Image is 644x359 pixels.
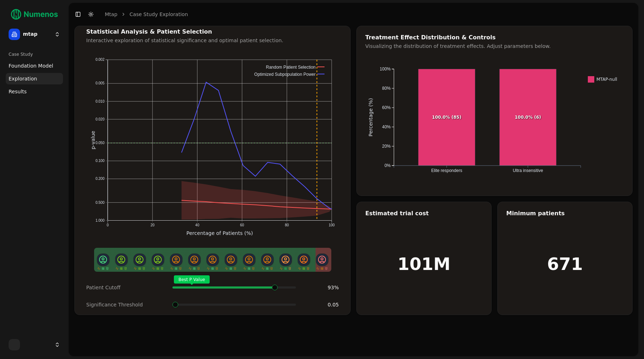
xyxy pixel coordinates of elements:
[6,60,63,72] a: Foundation Model
[90,131,96,149] text: p-value
[6,6,63,23] img: Numenos
[9,75,37,82] span: Exploration
[382,105,391,110] text: 60%
[9,62,53,69] span: Foundation Model
[86,284,167,291] div: Patient Cutoff
[86,301,167,308] div: Significance Threshold
[96,201,104,205] text: 0.500
[105,11,188,18] nav: breadcrumb
[382,86,391,91] text: 80%
[96,141,104,145] text: 0.050
[382,124,391,129] text: 40%
[365,35,624,40] div: Treatment Effect Distribution & Controls
[513,168,543,173] text: Ultra insensitive
[380,67,391,72] text: 100%
[6,26,63,43] button: mtap
[431,168,462,173] text: Elite responders
[385,163,391,168] text: 0%
[302,284,339,291] div: 93 %
[174,275,210,284] span: Best P Value
[6,49,63,60] div: Case Study
[365,43,624,50] div: Visualizing the distribution of treatment effects. Adjust parameters below.
[397,255,450,272] h1: 101M
[195,223,200,227] text: 40
[130,11,188,18] a: Case Study Exploration
[382,144,391,149] text: 20%
[23,31,52,38] span: mtap
[96,218,104,222] text: 1.000
[96,58,104,62] text: 0.002
[432,115,462,120] text: 100.0% (85)
[96,81,104,85] text: 0.005
[266,65,316,70] text: Random Patient Selection
[96,159,104,163] text: 0.100
[186,230,253,236] text: Percentage of Patients (%)
[6,86,63,97] a: Results
[596,77,617,82] text: MTAP-null
[96,117,104,121] text: 0.020
[9,88,27,95] span: Results
[240,223,244,227] text: 60
[302,301,339,308] div: 0.05
[96,177,104,181] text: 0.200
[96,99,104,103] text: 0.010
[285,223,289,227] text: 80
[105,11,117,18] a: mtap
[107,223,109,227] text: 0
[86,29,339,35] div: Statistical Analysis & Patient Selection
[329,223,335,227] text: 100
[151,223,155,227] text: 20
[254,72,316,77] text: Optimized Subpopulation Power
[86,37,339,44] div: Interactive exploration of statistical significance and optimal patient selection.
[6,73,63,84] a: Exploration
[547,255,583,272] h1: 671
[368,98,374,136] text: Percentage (%)
[515,115,541,120] text: 100.0% (6)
